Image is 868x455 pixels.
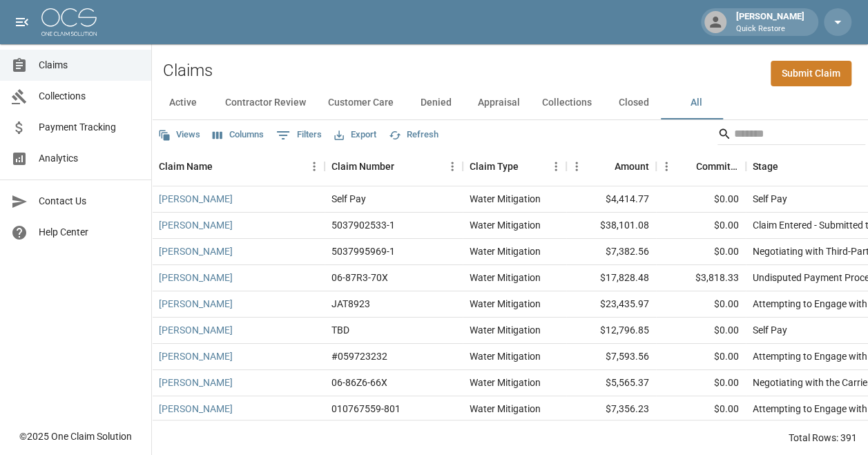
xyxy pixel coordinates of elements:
div: $7,593.56 [566,344,656,370]
button: Sort [778,157,798,176]
button: Active [152,86,214,119]
div: $0.00 [656,370,746,396]
button: Appraisal [467,86,531,119]
div: Water Mitigation [470,349,541,363]
div: $7,382.56 [566,239,656,265]
div: 010767559-801 [331,402,401,416]
div: 06-86Z6-66X [331,376,387,389]
a: [PERSON_NAME] [159,192,233,206]
div: $12,796.85 [566,318,656,344]
a: [PERSON_NAME] [159,218,233,232]
div: $7,356.23 [566,396,656,423]
button: Views [155,124,204,146]
div: $0.00 [656,239,746,265]
a: [PERSON_NAME] [159,244,233,258]
button: Export [331,124,380,146]
div: Claim Type [470,147,519,186]
button: Menu [546,156,566,177]
button: Customer Care [317,86,405,119]
div: Water Mitigation [470,376,541,389]
img: ocs-logo-white-transparent.png [41,8,97,36]
div: Claim Name [152,147,325,186]
div: $23,435.97 [566,291,656,318]
div: Water Mitigation [470,402,541,416]
div: $4,414.77 [566,186,656,213]
button: Closed [603,86,665,119]
button: Sort [394,157,414,176]
a: [PERSON_NAME] [159,323,233,337]
span: Analytics [39,151,140,166]
button: Contractor Review [214,86,317,119]
a: Submit Claim [771,61,851,86]
div: $0.00 [656,291,746,318]
div: $5,565.37 [566,370,656,396]
div: dynamic tabs [152,86,868,119]
div: Claim Name [159,147,213,186]
button: Menu [566,156,587,177]
button: Collections [531,86,603,119]
button: Sort [677,157,696,176]
button: Menu [656,156,677,177]
div: Water Mitigation [470,218,541,232]
div: Self Pay [753,323,787,337]
div: [PERSON_NAME] [731,10,810,35]
div: Search [717,123,865,148]
a: [PERSON_NAME] [159,297,233,311]
button: Sort [595,157,615,176]
button: All [665,86,727,119]
div: Water Mitigation [470,323,541,337]
span: Contact Us [39,194,140,209]
div: Total Rows: 391 [789,431,857,445]
div: Water Mitigation [470,271,541,284]
div: Claim Number [325,147,463,186]
div: Water Mitigation [470,297,541,311]
div: Amount [566,147,656,186]
div: $3,818.33 [656,265,746,291]
a: [PERSON_NAME] [159,402,233,416]
div: Committed Amount [696,147,739,186]
button: Sort [213,157,232,176]
div: TBD [331,323,349,337]
button: Sort [519,157,538,176]
div: #059723232 [331,349,387,363]
button: open drawer [8,8,36,36]
button: Refresh [385,124,442,146]
div: Water Mitigation [470,244,541,258]
a: [PERSON_NAME] [159,349,233,363]
div: Amount [615,147,649,186]
div: Claim Number [331,147,394,186]
a: [PERSON_NAME] [159,376,233,389]
button: Menu [304,156,325,177]
div: Self Pay [753,192,787,206]
div: 06-87R3-70X [331,271,388,284]
div: 5037902533-1 [331,218,395,232]
div: $0.00 [656,213,746,239]
p: Quick Restore [736,23,804,35]
button: Show filters [273,124,325,146]
div: Committed Amount [656,147,746,186]
div: $0.00 [656,318,746,344]
h2: Claims [163,61,213,81]
div: Claim Type [463,147,566,186]
div: © 2025 One Claim Solution [19,429,132,443]
button: Denied [405,86,467,119]
button: Menu [442,156,463,177]
div: $0.00 [656,186,746,213]
div: $0.00 [656,344,746,370]
div: Stage [753,147,778,186]
div: JAT8923 [331,297,370,311]
div: 5037995969-1 [331,244,395,258]
div: Water Mitigation [470,192,541,206]
a: [PERSON_NAME] [159,271,233,284]
span: Help Center [39,225,140,240]
span: Claims [39,58,140,72]
div: Self Pay [331,192,366,206]
div: $38,101.08 [566,213,656,239]
button: Select columns [209,124,267,146]
span: Collections [39,89,140,104]
div: $17,828.48 [566,265,656,291]
span: Payment Tracking [39,120,140,135]
div: $0.00 [656,396,746,423]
